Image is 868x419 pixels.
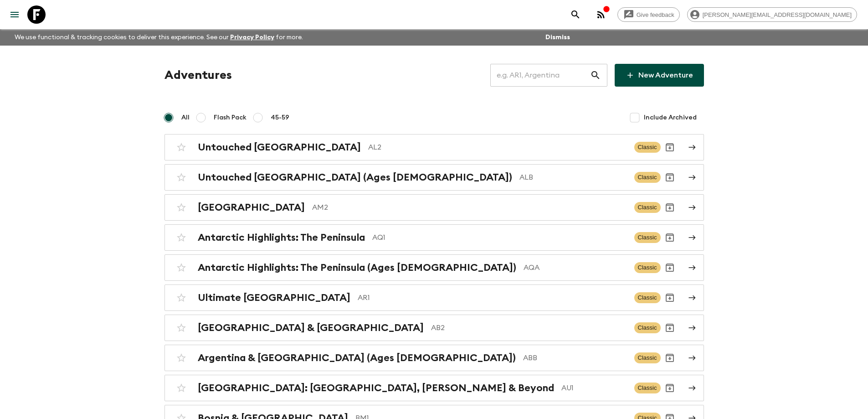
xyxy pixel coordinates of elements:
a: Give feedback [617,7,680,22]
a: [GEOGRAPHIC_DATA]AM2ClassicArchive [164,194,704,221]
p: ALB [519,172,627,183]
h2: [GEOGRAPHIC_DATA]: [GEOGRAPHIC_DATA], [PERSON_NAME] & Beyond [198,382,554,394]
p: AB2 [431,322,627,333]
button: Dismiss [543,31,572,44]
button: Archive [661,319,679,337]
span: 45-59 [271,113,289,122]
p: AL2 [368,142,627,153]
p: We use functional & tracking cookies to deliver this experience. See our for more. [11,29,307,46]
span: All [181,113,190,122]
span: Classic [634,383,661,393]
span: Classic [634,292,661,303]
span: Include Archived [644,113,697,122]
span: [PERSON_NAME][EMAIL_ADDRESS][DOMAIN_NAME] [698,11,857,18]
p: AU1 [561,383,627,393]
button: Archive [661,138,679,156]
span: Flash Pack [214,113,247,122]
button: Archive [661,228,679,247]
a: Untouched [GEOGRAPHIC_DATA]AL2ClassicArchive [164,134,704,160]
button: Archive [661,259,679,277]
span: Classic [634,352,661,363]
a: Antarctic Highlights: The PeninsulaAQ1ClassicArchive [164,224,704,251]
h2: [GEOGRAPHIC_DATA] [198,202,305,213]
p: AQ1 [372,232,627,243]
span: Classic [634,262,661,273]
h2: Antarctic Highlights: The Peninsula (Ages [DEMOGRAPHIC_DATA]) [198,262,516,274]
div: [PERSON_NAME][EMAIL_ADDRESS][DOMAIN_NAME] [687,7,857,22]
a: Untouched [GEOGRAPHIC_DATA] (Ages [DEMOGRAPHIC_DATA])ALBClassicArchive [164,164,704,191]
h1: Adventures [164,66,232,84]
button: Archive [661,289,679,307]
span: Classic [634,142,661,153]
a: Antarctic Highlights: The Peninsula (Ages [DEMOGRAPHIC_DATA])AQAClassicArchive [164,254,704,281]
input: e.g. AR1, Argentina [490,62,590,88]
button: menu [5,5,24,24]
h2: Argentina & [GEOGRAPHIC_DATA] (Ages [DEMOGRAPHIC_DATA]) [198,352,516,364]
button: Archive [661,168,679,186]
h2: Untouched [GEOGRAPHIC_DATA] [198,141,361,153]
h2: Untouched [GEOGRAPHIC_DATA] (Ages [DEMOGRAPHIC_DATA]) [198,171,512,183]
button: Archive [661,379,679,397]
button: Archive [661,198,679,217]
a: [GEOGRAPHIC_DATA] & [GEOGRAPHIC_DATA]AB2ClassicArchive [164,315,704,341]
a: [GEOGRAPHIC_DATA]: [GEOGRAPHIC_DATA], [PERSON_NAME] & BeyondAU1ClassicArchive [164,375,704,401]
a: Privacy Policy [230,34,274,41]
button: search adventures [566,5,585,24]
span: Classic [634,232,661,243]
p: AM2 [312,202,627,213]
button: Archive [661,349,679,367]
h2: [GEOGRAPHIC_DATA] & [GEOGRAPHIC_DATA] [198,322,424,334]
span: Classic [634,322,661,333]
p: AR1 [358,292,627,303]
h2: Antarctic Highlights: The Peninsula [198,232,365,243]
p: ABB [523,352,627,363]
p: AQA [524,262,627,273]
h2: Ultimate [GEOGRAPHIC_DATA] [198,292,350,304]
a: New Adventure [615,64,704,87]
a: Argentina & [GEOGRAPHIC_DATA] (Ages [DEMOGRAPHIC_DATA])ABBClassicArchive [164,345,704,371]
span: Give feedback [632,11,679,18]
span: Classic [634,172,661,183]
span: Classic [634,202,661,213]
a: Ultimate [GEOGRAPHIC_DATA]AR1ClassicArchive [164,285,704,311]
